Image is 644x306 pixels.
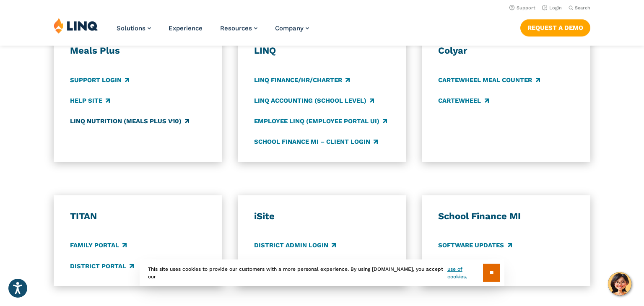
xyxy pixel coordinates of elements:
[254,117,387,126] a: Employee LINQ (Employee Portal UI)
[169,24,203,32] a: Experience
[70,75,129,85] a: Support Login
[447,265,483,280] a: use of cookies.
[117,18,309,45] nav: Primary Navigation
[569,5,590,11] button: Open Search Bar
[254,75,350,85] a: LINQ Finance/HR/Charter
[275,24,304,32] span: Company
[117,24,145,32] span: Solutions
[520,19,590,36] a: Request a Demo
[438,75,540,85] a: CARTEWHEEL Meal Counter
[54,18,98,34] img: LINQ | K‑12 Software
[117,24,151,32] a: Solutions
[509,5,535,10] a: Support
[438,45,574,57] h3: Colyar
[70,210,206,222] h3: TITAN
[254,45,390,57] h3: LINQ
[275,24,309,32] a: Company
[70,241,127,250] a: Family Portal
[254,96,374,105] a: LINQ Accounting (school level)
[520,18,590,36] nav: Button Navigation
[438,241,512,250] a: Software Updates
[70,117,189,126] a: LINQ Nutrition (Meals Plus v10)
[542,5,562,10] a: Login
[608,272,631,296] button: Hello, have a question? Let’s chat.
[70,45,206,57] h3: Meals Plus
[70,262,134,271] a: District Portal
[220,24,252,32] span: Resources
[254,241,336,250] a: District Admin Login
[438,210,574,222] h3: School Finance MI
[575,5,590,10] span: Search
[254,210,390,222] h3: iSite
[220,24,257,32] a: Resources
[140,259,504,286] div: This site uses cookies to provide our customers with a more personal experience. By using [DOMAIN...
[254,137,378,146] a: School Finance MI – Client Login
[438,96,488,105] a: CARTEWHEEL
[70,96,110,105] a: Help Site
